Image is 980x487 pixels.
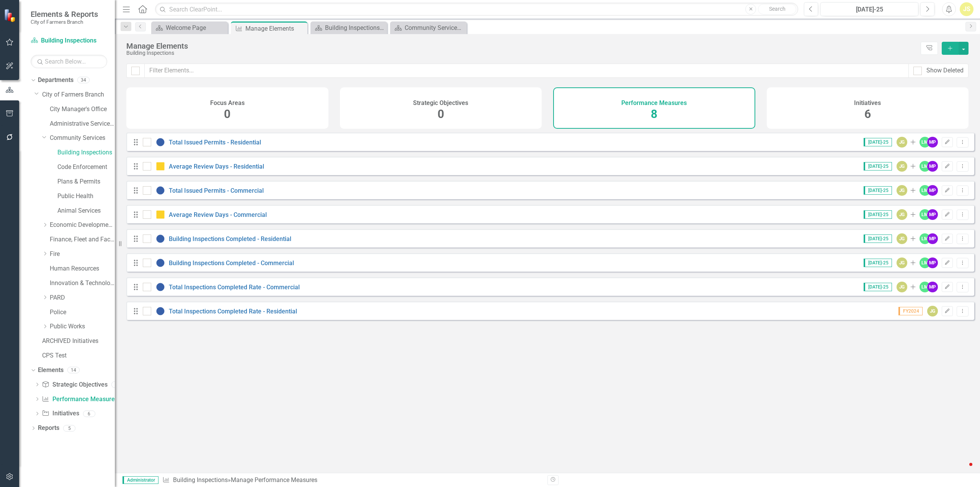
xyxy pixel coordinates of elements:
[42,380,107,389] a: Strategic Objectives
[854,100,881,107] h4: Initiatives
[57,148,115,157] a: Building Inspections
[50,279,115,288] a: Innovation & Technology
[169,187,264,194] a: Total Issued Permits - Commercial
[864,186,892,195] span: [DATE]-25
[920,209,930,220] div: LM
[162,476,542,485] div: » Manage Performance Measures
[156,307,165,316] img: No Information
[153,23,226,33] a: Welcome Page
[57,177,115,186] a: Plans & Permits
[169,163,264,170] a: Average Review Days - Residential
[50,294,115,302] a: PARD
[126,50,917,56] div: Building Inspections
[960,2,973,16] button: JS
[927,185,938,196] div: MP
[166,23,226,33] div: Welcome Page
[31,55,107,68] input: Search Below...
[111,381,124,388] div: 0
[169,259,294,267] a: Building Inspections Completed - Commercial
[897,209,907,220] div: JG
[927,306,938,316] div: JG
[392,23,465,33] a: Community Services Welcome Page
[156,258,165,267] img: No Information
[169,139,261,146] a: Total Issued Permits - Residential
[156,234,165,243] img: No Information
[920,233,930,244] div: LM
[926,66,964,75] div: Show Deleted
[864,259,892,267] span: [DATE]-25
[864,234,892,243] span: [DATE]-25
[769,6,786,12] span: Search
[38,366,64,375] a: Elements
[38,76,73,85] a: Departments
[897,282,907,292] div: JG
[897,161,907,172] div: JG
[38,424,59,433] a: Reports
[144,64,909,78] input: Filter Elements...
[42,351,115,360] a: CPS Test
[42,90,115,99] a: City of Farmers Branch
[897,137,907,148] div: JG
[897,233,907,244] div: JG
[621,100,687,107] h4: Performance Measures
[897,257,907,268] div: JG
[155,3,798,16] input: Search ClearPoint...
[169,308,297,315] a: Total Inspections Completed Rate - Residential
[920,185,930,196] div: LM
[927,233,938,244] div: MP
[927,257,938,268] div: MP
[31,10,98,19] span: Elements & Reports
[312,23,385,33] a: Building Inspections Welcome Page
[864,107,871,121] span: 6
[50,221,115,230] a: Economic Development, Tourism & Planning
[156,138,165,147] img: No Information
[927,161,938,172] div: MP
[920,161,930,172] div: LM
[50,235,115,244] a: Finance, Fleet and Facilities
[864,162,892,171] span: [DATE]-25
[898,307,923,315] span: FY2024
[4,9,17,22] img: ClearPoint Strategy
[325,23,385,33] div: Building Inspections Welcome Page
[83,410,95,417] div: 6
[42,395,118,404] a: Performance Measures
[920,137,930,148] div: LM
[57,163,115,172] a: Code Enforcement
[920,257,930,268] div: LM
[50,120,115,128] a: Administrative Services & Communications
[927,282,938,292] div: MP
[758,4,796,15] button: Search
[438,107,444,121] span: 0
[50,134,115,143] a: Community Services
[954,461,972,479] iframe: Intercom live chat
[920,282,930,292] div: LM
[864,138,892,146] span: [DATE]-25
[169,211,267,218] a: Average Review Days - Commercial
[42,409,79,418] a: Initiatives
[156,186,165,195] img: No Information
[31,36,107,45] a: Building Inspections
[173,476,228,484] a: Building Inspections
[156,210,165,219] img: Caution
[927,209,938,220] div: MP
[126,42,917,50] div: Manage Elements
[224,107,230,121] span: 0
[897,185,907,196] div: JG
[42,337,115,346] a: ARCHIVED Initiatives
[210,100,245,107] h4: Focus Areas
[50,250,115,259] a: Fire
[57,192,115,201] a: Public Health
[864,283,892,291] span: [DATE]-25
[169,284,300,291] a: Total Inspections Completed Rate - Commercial
[651,107,657,121] span: 8
[823,5,916,14] div: [DATE]-25
[50,308,115,317] a: Police
[122,476,158,484] span: Administrator
[77,77,90,84] div: 34
[31,19,98,25] small: City of Farmers Branch
[63,425,75,431] div: 5
[413,100,468,107] h4: Strategic Objectives
[57,207,115,215] a: Animal Services
[156,282,165,292] img: No Information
